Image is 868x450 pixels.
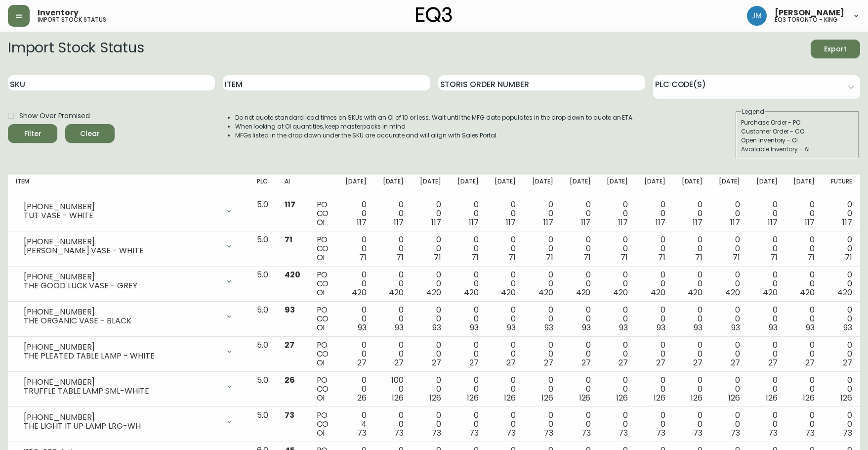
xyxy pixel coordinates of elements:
[811,40,860,58] button: Export
[718,376,740,403] div: 0 0
[657,322,665,333] span: 93
[317,427,325,439] span: OI
[469,217,479,228] span: 117
[619,357,628,368] span: 27
[681,270,703,297] div: 0 0
[249,407,277,442] td: 5.0
[658,252,665,263] span: 71
[718,341,740,367] div: 0 0
[457,270,479,297] div: 0 0
[830,376,852,403] div: 0 0
[285,409,294,421] span: 73
[382,235,404,262] div: 0 0
[775,9,844,17] span: [PERSON_NAME]
[65,124,115,143] button: Clear
[24,272,219,281] div: [PHONE_NUMBER]
[681,411,703,438] div: 0 0
[644,341,665,367] div: 0 0
[345,341,367,367] div: 0 0
[495,306,516,332] div: 0 0
[358,322,367,333] span: 93
[317,341,330,367] div: PO CO
[694,322,703,333] span: 93
[830,306,852,332] div: 0 0
[805,427,815,439] span: 73
[457,341,479,367] div: 0 0
[543,217,553,228] span: 117
[495,376,516,403] div: 0 0
[432,322,441,333] span: 93
[357,392,367,404] span: 26
[495,235,516,262] div: 0 0
[495,200,516,227] div: 0 0
[249,302,277,337] td: 5.0
[619,322,628,333] span: 93
[471,252,479,263] span: 71
[16,270,241,292] div: [PHONE_NUMBER]THE GOOD LUCK VASE - GREY
[581,427,591,439] span: 73
[793,411,815,438] div: 0 0
[693,357,703,368] span: 27
[830,235,852,262] div: 0 0
[19,111,90,121] span: Show Over Promised
[501,287,516,298] span: 420
[8,124,57,143] button: Filter
[285,199,295,210] span: 117
[506,357,516,368] span: 27
[249,337,277,372] td: 5.0
[24,237,219,246] div: [PHONE_NUMBER]
[775,17,838,23] h5: eq3 toronto - king
[688,287,703,298] span: 420
[532,200,553,227] div: 0 0
[467,392,479,404] span: 126
[337,175,374,196] th: [DATE]
[581,357,591,368] span: 27
[412,175,449,196] th: [DATE]
[756,235,778,262] div: 0 0
[345,270,367,297] div: 0 0
[569,306,591,332] div: 0 0
[756,341,778,367] div: 0 0
[16,411,241,433] div: [PHONE_NUMBER]THE LIGHT IT UP LAMP LRG-WH
[806,322,815,333] span: 93
[741,127,854,136] div: Customer Order - CO
[285,374,295,386] span: 26
[651,287,665,298] span: 420
[504,392,516,404] span: 126
[756,270,778,297] div: 0 0
[770,252,778,263] span: 71
[728,392,740,404] span: 126
[803,392,815,404] span: 126
[569,376,591,403] div: 0 0
[681,341,703,367] div: 0 0
[508,252,516,263] span: 71
[8,175,249,196] th: Item
[756,411,778,438] div: 0 0
[382,270,404,297] div: 0 0
[730,217,740,228] span: 117
[24,378,219,387] div: [PHONE_NUMBER]
[579,392,591,404] span: 126
[741,145,854,154] div: Available Inventory - AI
[644,376,665,403] div: 0 0
[416,7,453,23] img: logo
[748,175,785,196] th: [DATE]
[807,252,815,263] span: 71
[718,306,740,332] div: 0 0
[24,202,219,211] div: [PHONE_NUMBER]
[766,392,778,404] span: 126
[830,200,852,227] div: 0 0
[317,322,325,333] span: OI
[569,200,591,227] div: 0 0
[830,341,852,367] div: 0 0
[24,422,219,431] div: THE LIGHT IT UP LAMP LRG-WH
[16,235,241,257] div: [PHONE_NUMBER][PERSON_NAME] VASE - WHITE
[656,357,665,368] span: 27
[38,9,79,17] span: Inventory
[431,217,441,228] span: 117
[606,235,628,262] div: 0 0
[73,128,107,140] span: Clear
[24,343,219,352] div: [PHONE_NUMBER]
[710,175,748,196] th: [DATE]
[718,200,740,227] div: 0 0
